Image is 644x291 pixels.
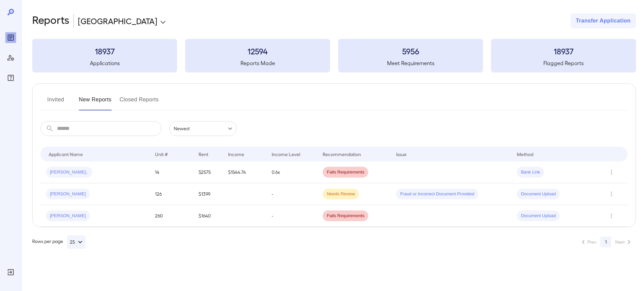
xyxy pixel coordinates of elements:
td: 14 [150,161,193,183]
span: [PERSON_NAME] [46,191,90,197]
div: Reports [5,32,16,43]
td: 260 [150,205,193,227]
div: Recommendation [323,150,361,158]
div: FAQ [5,72,16,83]
button: Invited [41,94,71,110]
button: Row Actions [606,189,617,199]
button: Row Actions [606,210,617,221]
span: [PERSON_NAME] [46,213,90,219]
div: Income [228,150,244,158]
h3: 12594 [185,46,330,56]
span: Bank Link [517,169,544,176]
h3: 5956 [338,46,483,56]
h3: 18937 [32,46,177,56]
button: New Reports [79,94,112,110]
h2: Reports [32,13,69,28]
div: Issue [396,150,407,158]
div: Manage Users [5,52,16,63]
button: page 1 [600,237,611,247]
td: 126 [150,183,193,205]
td: $1640 [193,205,223,227]
span: Needs Review [323,191,359,197]
h5: Applications [32,59,177,67]
span: Document Upload [517,213,560,219]
td: $2575 [193,161,223,183]
div: Method [517,150,533,158]
button: Transfer Application [571,13,636,28]
summary: 18937Applications12594Reports Made5956Meet Requirements18937Flagged Reports [32,39,636,72]
td: - [266,205,317,227]
span: Fails Requirements [323,213,368,219]
nav: pagination navigation [576,237,636,247]
button: Row Actions [606,167,617,178]
td: - [266,183,317,205]
span: Fraud or Incorrect Document Provided [396,191,478,197]
span: [PERSON_NAME].. [46,169,92,176]
span: Fails Requirements [323,169,368,176]
div: Newest [169,121,236,136]
div: Income Level [272,150,300,158]
h5: Meet Requirements [338,59,483,67]
div: Applicant Name [49,150,83,158]
h3: 18937 [491,46,636,56]
button: Closed Reports [120,94,159,110]
h5: Reports Made [185,59,330,67]
td: $1399 [193,183,223,205]
button: 25 [67,235,86,249]
div: Unit # [155,150,168,158]
div: Rows per page [32,235,86,249]
td: $1544.74 [223,161,266,183]
div: Rent [199,150,209,158]
span: Document Upload [517,191,560,197]
h5: Flagged Reports [491,59,636,67]
div: Log Out [5,267,16,278]
td: 0.6x [266,161,317,183]
p: [GEOGRAPHIC_DATA] [78,15,157,26]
